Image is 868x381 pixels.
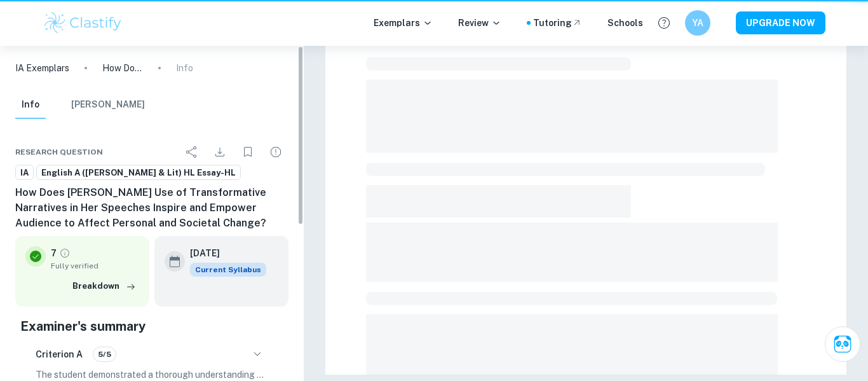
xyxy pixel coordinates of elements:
p: Review [458,16,501,30]
div: Report issue [263,139,288,164]
button: UPGRADE NOW [736,11,825,34]
h5: Examiner's summary [20,316,283,335]
button: Breakdown [69,277,139,296]
h6: How Does [PERSON_NAME] Use of Transformative Narratives in Her Speeches Inspire and Empower Audie... [15,185,288,231]
span: English A ([PERSON_NAME] & Lit) HL Essay-HL [37,166,240,179]
div: Bookmark [235,139,261,164]
img: Clastify logo [43,10,123,36]
a: Tutoring [533,16,582,30]
a: Grade fully verified [59,247,71,259]
p: Exemplars [374,16,433,30]
h6: Criterion A [36,347,83,361]
p: Info [176,61,193,75]
button: [PERSON_NAME] [71,91,145,119]
p: The student demonstrated a thorough understanding of the literal meaning of the text, effectively... [36,367,268,381]
span: 5/5 [93,348,116,359]
span: Fully verified [51,260,139,272]
a: IA Exemplars [15,61,69,75]
button: Info [15,91,46,119]
button: Help and Feedback [653,12,675,34]
div: Download [207,139,233,164]
span: Current Syllabus [190,263,266,277]
p: How Does [PERSON_NAME] Use of Transformative Narratives in Her Speeches Inspire and Empower Audie... [102,61,143,75]
h6: [DATE] [190,246,256,260]
p: 7 [51,246,57,260]
span: Research question [15,146,103,157]
h6: YA [691,16,705,30]
button: YA [685,10,710,36]
a: Schools [607,16,643,30]
a: English A ([PERSON_NAME] & Lit) HL Essay-HL [36,164,241,180]
span: IA [16,166,33,179]
div: Share [179,139,205,164]
div: This exemplar is based on the current syllabus. Feel free to refer to it for inspiration/ideas wh... [190,263,266,277]
a: IA [15,164,34,180]
button: Ask Clai [825,326,860,362]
